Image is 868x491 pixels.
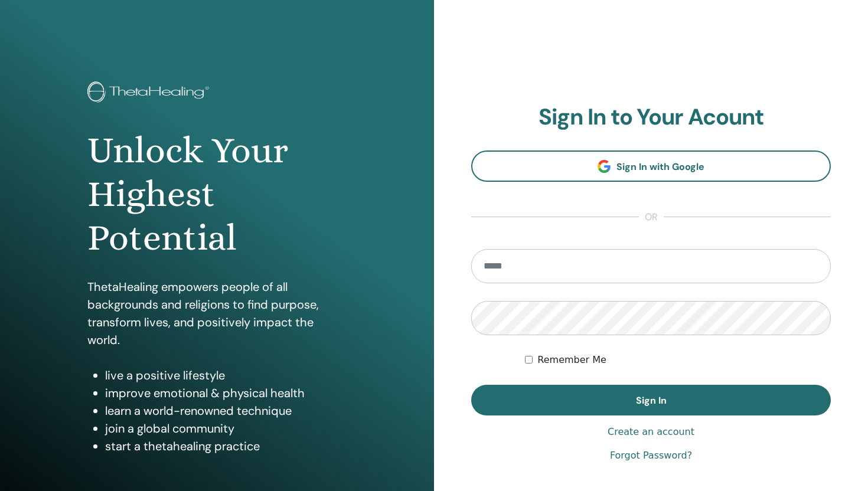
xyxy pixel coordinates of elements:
[105,366,347,384] li: live a positive lifestyle
[636,394,667,407] span: Sign In
[471,150,831,182] a: Sign In with Google
[525,353,831,367] div: Keep me authenticated indefinitely or until I manually logout
[105,420,347,437] li: join a global community
[639,210,664,224] span: or
[616,161,704,173] span: Sign In with Google
[105,384,347,402] li: improve emotional & physical health
[87,129,347,260] h1: Unlock Your Highest Potential
[471,104,831,131] h2: Sign In to Your Acount
[105,437,347,455] li: start a thetahealing practice
[610,449,692,463] a: Forgot Password?
[87,278,347,349] p: ThetaHealing empowers people of all backgrounds and religions to find purpose, transform lives, a...
[608,425,694,439] a: Create an account
[537,353,606,367] label: Remember Me
[471,385,831,415] button: Sign In
[105,402,347,420] li: learn a world-renowned technique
